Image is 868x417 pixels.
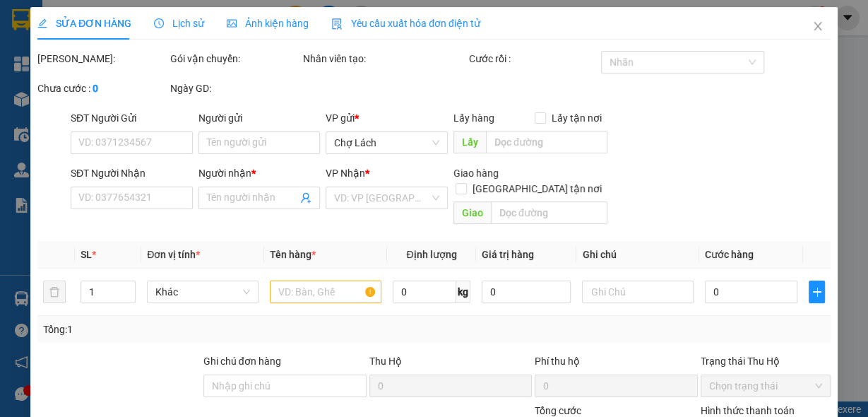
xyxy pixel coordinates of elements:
input: Ghi Chú [582,281,694,303]
span: Lấy [453,131,486,153]
input: Ghi chú đơn hàng [203,375,367,397]
span: Yêu cầu xuất hóa đơn điện tử [331,18,480,29]
span: Gửi: [12,13,34,28]
span: kg [456,281,470,303]
span: edit [37,18,47,28]
label: Hình thức thanh toán [701,405,795,416]
span: CR : [11,100,32,115]
span: SL [81,249,92,260]
div: Cước rồi : [468,51,598,66]
div: Phí thu hộ [535,353,698,375]
div: Người nhận [198,165,321,181]
span: user-add [300,192,311,204]
div: Người gửi [198,110,321,126]
div: DUY [12,29,125,46]
span: close [812,20,824,32]
span: Giao [453,201,491,224]
input: Dọc đường [486,131,607,153]
span: Định lượng [407,249,457,260]
b: 0 [93,83,98,94]
div: [PERSON_NAME]: [37,51,167,66]
div: 0901751190 [135,46,256,66]
span: Khác [155,281,250,303]
span: Nhận: [135,13,169,28]
span: Lịch sử [154,18,204,29]
span: picture [227,18,237,28]
span: Lấy hàng [453,112,494,124]
div: 0972878118 [12,46,125,66]
div: Chưa cước : [37,81,167,96]
div: VP gửi [326,110,448,126]
span: Giao hàng [453,168,499,179]
span: Q11-TR [155,66,227,90]
span: Lấy tận nơi [546,110,607,126]
div: Gói vận chuyển: [170,51,300,66]
span: Chợ Lách [334,132,439,153]
span: Cước hàng [705,249,754,260]
div: KHOA [135,29,256,46]
div: Trạng thái Thu Hộ [701,353,831,369]
span: plus [809,286,824,298]
span: Ảnh kiện hàng [227,18,309,29]
div: 70.000 [11,99,127,116]
div: Chợ Lách [12,12,125,29]
span: Tổng cước [535,405,581,416]
span: [GEOGRAPHIC_DATA] tận nơi [467,181,607,196]
span: clock-circle [154,18,164,28]
span: SỬA ĐƠN HÀNG [37,18,131,29]
div: Sài Gòn [135,12,256,29]
th: Ghi chú [576,241,699,269]
span: Tên hàng [270,249,316,260]
span: DĐ: [135,74,155,88]
button: plus [809,281,825,303]
span: Giá trị hàng [482,249,534,260]
div: Tổng: 1 [43,322,336,337]
span: Chọn trạng thái [709,375,822,397]
span: Thu Hộ [369,356,402,367]
span: VP Nhận [326,168,365,179]
input: VD: Bàn, Ghế [270,281,381,303]
div: Ngày GD: [170,81,300,96]
input: Dọc đường [491,201,607,224]
span: Đơn vị tính [147,249,200,260]
div: SĐT Người Nhận [71,165,193,181]
img: icon [331,18,343,30]
button: Close [798,7,838,47]
label: Ghi chú đơn hàng [203,356,281,367]
div: Nhân viên tạo: [303,51,466,66]
div: SĐT Người Gửi [71,110,193,126]
button: delete [43,281,66,303]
